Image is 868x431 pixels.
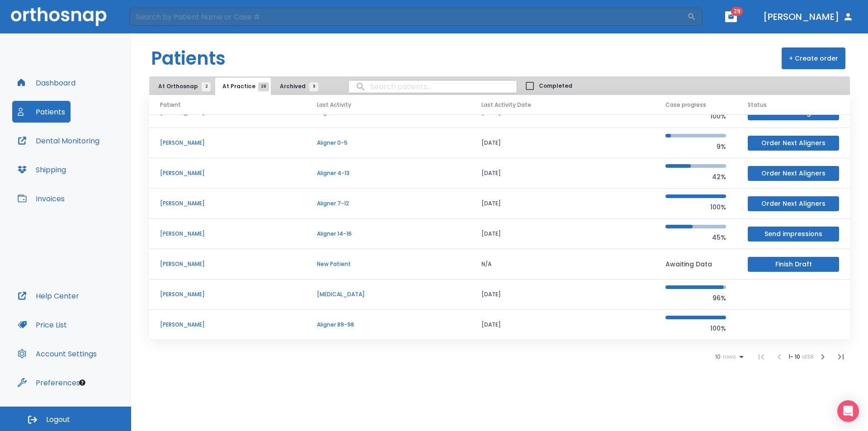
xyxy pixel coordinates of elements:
p: 100% [665,202,726,213]
p: Aligner 0-5 [317,139,460,147]
td: N/A [471,249,655,279]
p: Aligner 89-98 [317,321,460,329]
span: of 38 [802,353,814,360]
span: 29 [731,7,743,16]
span: 10 [715,354,721,360]
button: Send impressions [748,227,839,242]
td: [DATE] [471,158,655,189]
td: [DATE] [471,189,655,219]
button: Finish Draft [748,257,839,272]
button: Shipping [12,159,71,180]
p: [MEDICAL_DATA] [317,290,460,298]
button: Patients [12,101,71,123]
span: 38 [258,82,269,91]
p: 9% [665,141,726,152]
div: tabs [151,78,323,95]
p: Aligner 4-13 [317,169,460,177]
p: 42% [665,171,726,182]
p: 45% [665,232,726,243]
span: 2 [202,82,211,91]
span: Completed [539,82,572,90]
button: Invoices [12,188,70,209]
p: 96% [665,293,726,303]
div: Open Intercom Messenger [837,400,859,422]
td: [DATE] [471,279,655,310]
button: Price List [12,314,72,336]
button: Dashboard [12,72,81,94]
span: Status [748,101,767,109]
p: Awaiting Data [665,259,726,270]
button: Order Next Aligners [748,196,839,211]
span: Archived [280,82,314,90]
p: [PERSON_NAME] [160,139,295,147]
p: [PERSON_NAME] [160,230,295,238]
button: Account Settings [12,343,102,365]
span: rows [721,354,736,360]
p: 100% [665,111,726,122]
td: [DATE] [471,310,655,340]
p: Aligner 14-16 [317,230,460,238]
button: Order Next Aligners [748,136,839,151]
p: [PERSON_NAME] [160,199,295,208]
div: Tooltip anchor [78,379,86,387]
span: 1 - 10 [788,353,802,360]
span: Logout [46,415,70,425]
p: 100% [665,323,726,334]
input: Search by Patient Name or Case # [129,8,687,26]
button: [PERSON_NAME] [759,9,857,25]
td: [DATE] [471,219,655,249]
p: [PERSON_NAME] [160,290,295,298]
p: [PERSON_NAME] [160,260,295,268]
button: + Create order [782,47,845,69]
span: Last Activity Date [481,101,531,109]
span: 9 [309,82,318,91]
span: Last Activity [317,101,351,109]
span: Patient [160,101,181,109]
p: [PERSON_NAME] [160,169,295,177]
span: At Orthosnap [158,82,206,90]
p: New Patient [317,260,460,268]
button: Preferences [12,372,85,393]
h1: Patients [151,45,226,72]
span: At Practice [222,82,264,90]
button: Order Next Aligners [748,166,839,181]
span: Case progress [665,101,706,109]
img: Orthosnap [11,7,107,26]
input: search [349,78,517,95]
button: Help Center [12,285,85,307]
p: [PERSON_NAME] [160,321,295,329]
p: Aligner 7-12 [317,199,460,208]
td: [DATE] [471,128,655,158]
button: Dental Monitoring [12,130,105,152]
